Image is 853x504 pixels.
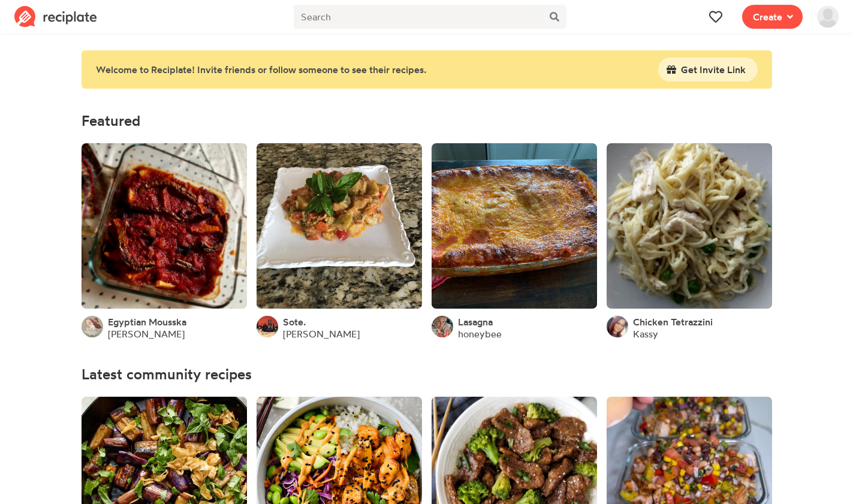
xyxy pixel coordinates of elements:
span: Get Invite Link [681,62,746,77]
span: Create [753,10,782,24]
img: User's avatar [607,316,628,337]
button: Create [742,5,803,29]
img: User's avatar [432,316,453,337]
img: Reciplate [14,6,97,28]
a: Sote. [283,316,306,328]
a: Lasagna [458,316,493,328]
img: User's avatar [82,316,103,337]
h4: Featured [82,113,772,129]
a: Egyptian Mousska [108,316,186,328]
a: honeybee [458,328,502,340]
button: Get Invite Link [658,58,758,82]
input: Search [294,5,542,29]
h4: Latest community recipes [82,366,772,382]
img: User's avatar [257,316,278,337]
img: User's avatar [817,6,839,28]
a: Chicken Tetrazzini [633,316,713,328]
a: [PERSON_NAME] [108,328,185,340]
a: [PERSON_NAME] [283,328,360,340]
div: Welcome to Reciplate! Invite friends or follow someone to see their recipes. [96,62,644,77]
a: Kassy [633,328,658,340]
